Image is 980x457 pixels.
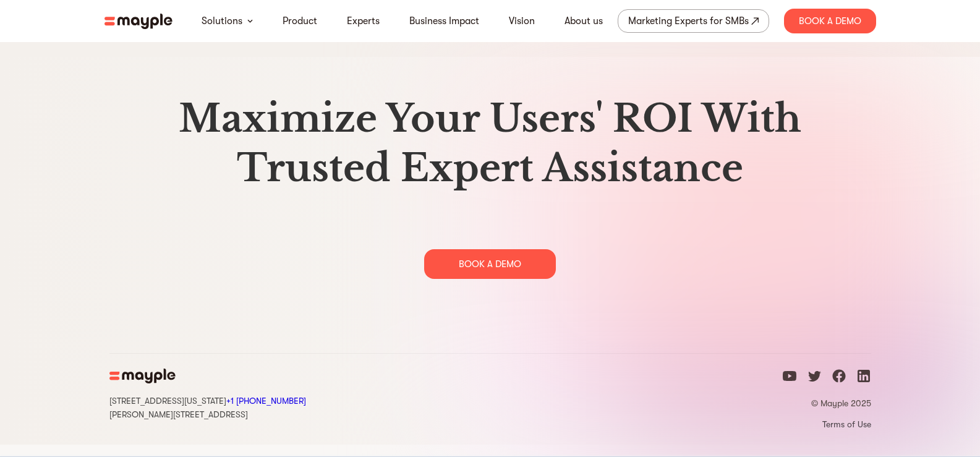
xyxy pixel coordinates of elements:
a: Experts [347,14,380,28]
img: gradient [454,57,980,445]
a: facebook icon [832,369,846,388]
h2: Maximize Your Users' ROI With Trusted Expert Assistance [109,94,871,193]
div: [STREET_ADDRESS][US_STATE] [PERSON_NAME][STREET_ADDRESS] [109,393,306,421]
a: linkedin icon [856,369,871,388]
a: About us [565,14,603,28]
div: Marketing Experts for SMBs [628,12,749,30]
img: arrow-down [247,19,253,23]
a: youtube icon [782,369,797,388]
a: Call Mayple [226,396,306,406]
p: © Mayple 2025 [782,398,871,409]
a: Terms of Use [782,419,871,430]
img: mayple-logo [104,14,173,29]
a: Solutions [202,14,242,28]
a: Product [283,14,317,28]
div: Book A Demo [784,9,876,33]
a: Vision [509,14,535,28]
img: mayple-logo [109,369,176,383]
a: twitter icon [807,369,822,388]
a: Marketing Experts for SMBs [618,9,769,33]
div: BOOK A DEMO [424,249,556,279]
a: Business Impact [409,14,479,28]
